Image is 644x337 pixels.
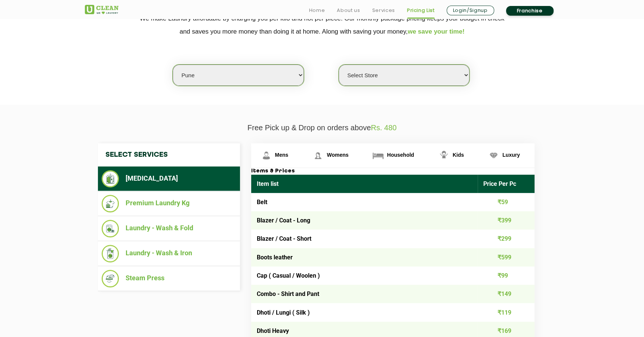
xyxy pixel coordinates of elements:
a: Services [372,6,395,15]
th: Item list [251,175,478,193]
li: Laundry - Wash & Fold [102,220,236,237]
a: Franchise [506,6,554,16]
p: Free Pick up & Drop on orders above [85,124,560,132]
img: Steam Press [102,270,119,287]
img: Luxury [487,149,500,162]
span: Kids [453,152,464,158]
li: Laundry - Wash & Iron [102,245,236,262]
th: Price Per Pc [478,175,534,193]
img: Kids [437,149,450,162]
td: ₹299 [478,230,534,248]
td: Blazer / Coat - Short [251,230,478,248]
h4: Select Services [98,143,240,166]
span: we save your time! [408,28,465,35]
li: [MEDICAL_DATA] [102,170,236,187]
a: About us [337,6,360,15]
img: Mens [260,149,273,162]
img: Dry Cleaning [102,170,119,187]
span: Household [387,152,414,158]
td: ₹599 [478,248,534,266]
td: ₹59 [478,193,534,211]
td: Cap ( Casual / Woolen ) [251,266,478,285]
a: Home [309,6,325,15]
td: ₹149 [478,285,534,303]
img: Household [372,149,385,162]
img: UClean Laundry and Dry Cleaning [85,5,118,14]
img: Womens [311,149,324,162]
li: Premium Laundry Kg [102,195,236,212]
td: Blazer / Coat - Long [251,211,478,230]
td: ₹99 [478,266,534,285]
p: We make Laundry affordable by charging you per kilo and not per piece. Our monthly package pricin... [85,12,560,38]
td: ₹399 [478,211,534,230]
td: Combo - Shirt and Pant [251,285,478,303]
td: Boots leather [251,248,478,266]
a: Login/Signup [447,6,494,15]
img: Laundry - Wash & Iron [102,245,119,262]
img: Laundry - Wash & Fold [102,220,119,237]
span: Womens [327,152,348,158]
td: Belt [251,193,478,211]
td: Dhoti / Lungi ( Silk ) [251,303,478,321]
span: Mens [275,152,289,158]
img: Premium Laundry Kg [102,195,119,212]
h3: Items & Prices [251,168,534,175]
td: ₹119 [478,303,534,321]
li: Steam Press [102,270,236,287]
a: Pricing List [407,6,435,15]
span: Luxury [502,152,520,158]
span: Rs. 480 [371,124,397,132]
